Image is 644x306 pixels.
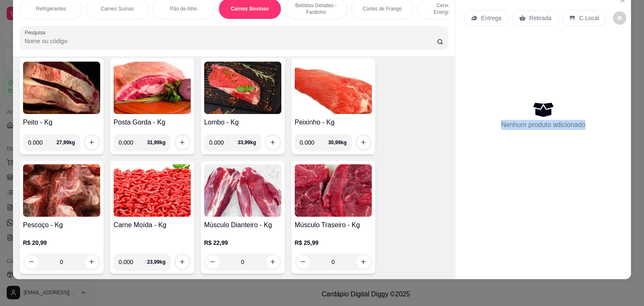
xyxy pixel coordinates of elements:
button: decrease-product-quantity [296,255,310,269]
p: Cortes de Frango [363,5,402,12]
h4: Músculo Traseiro - Kg [295,220,372,230]
button: decrease-product-quantity [25,255,38,269]
img: product-image [23,164,100,217]
button: increase-product-quantity [266,255,280,269]
p: Refrigerantes [36,5,66,12]
h4: Carne Moída - Kg [114,220,191,230]
img: product-image [114,164,191,217]
input: 0.00 [119,134,147,151]
button: decrease-product-quantity [613,11,626,25]
label: Pesquisa [25,29,48,36]
button: increase-product-quantity [85,136,99,149]
input: 0.00 [209,134,238,151]
h4: Peito - Kg [23,117,100,127]
p: Cervejas e Energéticos - Unidade [424,2,473,16]
button: increase-product-quantity [266,136,280,149]
img: product-image [295,62,372,114]
input: 0.00 [300,134,328,151]
p: Nenhum produto adicionado [501,120,585,130]
button: increase-product-quantity [357,136,370,149]
h4: Pescoço - Kg [23,220,100,230]
button: decrease-product-quantity [206,255,219,269]
p: Carnes Bovinas [231,5,269,12]
p: C.Local [579,14,599,22]
img: product-image [204,62,281,114]
p: Bebidas Geladas - Fardinho [292,2,340,16]
img: product-image [204,164,281,217]
input: 0.00 [119,254,147,270]
h4: Posta Gorda - Kg [114,117,191,127]
p: R$ 20,99 [23,239,100,247]
input: 0.00 [28,134,57,151]
img: product-image [114,62,191,114]
button: increase-product-quantity [176,255,189,269]
button: increase-product-quantity [85,255,99,269]
p: Carnes Suínas [101,5,134,12]
button: increase-product-quantity [357,255,370,269]
p: R$ 25,99 [295,239,372,247]
p: Entrega [481,14,501,22]
img: product-image [295,164,372,217]
img: product-image [23,62,100,114]
h4: Lombo - Kg [204,117,281,127]
p: Retirada [529,14,551,22]
input: Pesquisa [25,37,437,45]
p: R$ 22,99 [204,239,281,247]
p: Pão de Alho [170,5,197,12]
h4: Músculo Dianteiro - Kg [204,220,281,230]
button: increase-product-quantity [176,136,189,149]
h4: Peixinho - Kg [295,117,372,127]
